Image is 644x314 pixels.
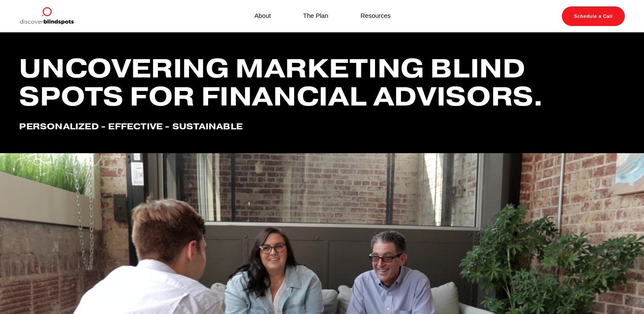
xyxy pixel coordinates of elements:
[19,122,624,132] h4: Personalized - effective - Sustainable
[303,11,328,22] a: The Plan
[562,6,624,26] a: Schedule a Call
[255,11,271,22] a: About
[19,6,74,26] img: Discover Blind Spots
[361,11,391,22] a: Resources
[19,54,624,111] h1: Uncovering marketing blind spots for financial advisors.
